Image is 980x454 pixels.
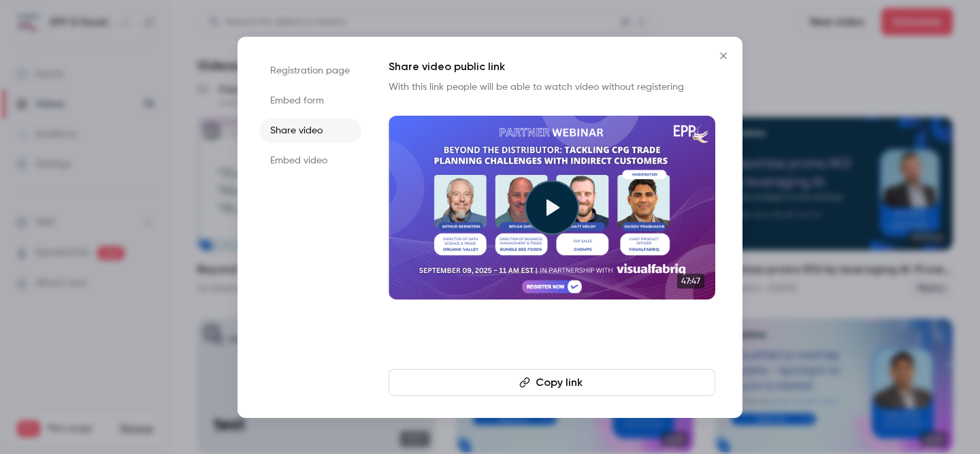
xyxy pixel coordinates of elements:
li: Share video [259,118,361,143]
li: Registration page [259,59,361,83]
button: Close [710,42,737,69]
li: Embed video [259,148,361,173]
button: Copy link [389,369,715,396]
a: 47:47 [389,116,715,299]
li: Embed form [259,88,361,113]
p: With this link people will be able to watch video without registering [389,80,715,94]
span: 47:47 [677,274,704,289]
h1: Share video public link [389,59,715,75]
